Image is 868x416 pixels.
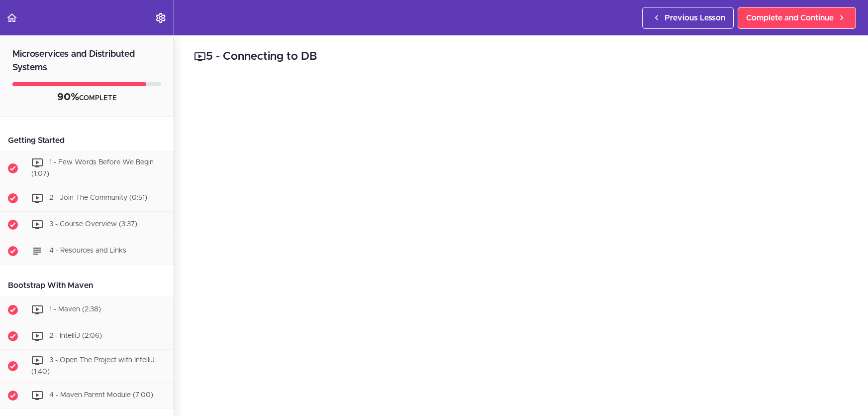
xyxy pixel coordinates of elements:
[49,332,102,339] span: 2 - IntelliJ (2:06)
[194,48,848,65] h2: 5 - Connecting to DB
[6,12,18,24] svg: Back to course curriculum
[12,91,161,104] div: COMPLETE
[31,159,154,177] span: 1 - Few Words Before We Begin (1:07)
[31,357,155,375] span: 3 - Open The Project with IntelliJ (1:40)
[57,92,79,102] span: 90%
[155,12,167,24] svg: Settings Menu
[49,247,126,254] span: 4 - Resources and Links
[746,12,834,24] span: Complete and Continue
[49,221,137,228] span: 3 - Course Overview (3:37)
[49,392,153,399] span: 4 - Maven Parent Module (7:00)
[665,12,725,24] span: Previous Lesson
[642,7,734,29] a: Previous Lesson
[738,7,856,29] a: Complete and Continue
[49,194,147,201] span: 2 - Join The Community (0:51)
[49,306,101,313] span: 1 - Maven (2:38)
